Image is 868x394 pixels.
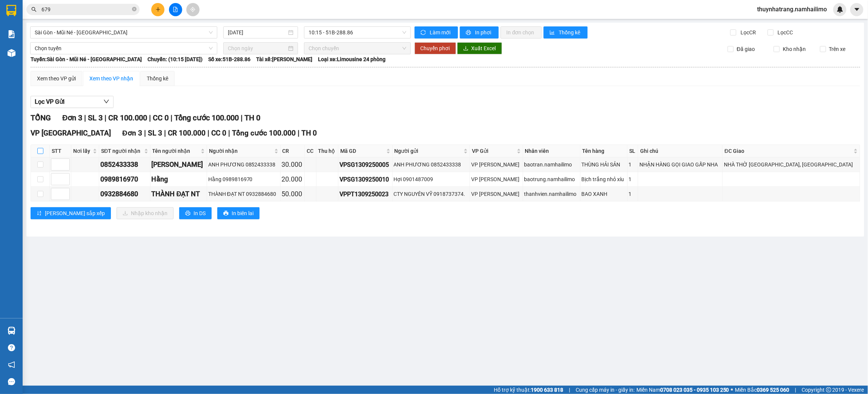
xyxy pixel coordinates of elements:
span: | [164,129,166,137]
div: NHÀ THỜ [GEOGRAPHIC_DATA], [GEOGRAPHIC_DATA] [724,160,859,169]
div: NHẬN HÀNG GỌI GIAO GẤP NHA [639,160,721,169]
span: Cung cấp máy in - giấy in: [576,386,634,394]
div: baotrung.namhailimo [524,175,579,183]
th: Thu hộ [316,145,338,157]
span: copyright [826,387,831,392]
div: [PERSON_NAME] [152,159,206,170]
span: Lọc CC [775,28,794,37]
span: In biên lai [232,209,253,217]
span: Sài Gòn - Mũi Né - Nha Trang [35,27,213,38]
span: | [569,386,570,394]
span: TH 0 [301,129,317,137]
div: 50.000 [282,189,304,199]
span: printer [185,211,190,217]
span: printer [223,211,229,217]
span: sync [421,30,427,36]
span: Miền Bắc [735,386,790,394]
div: VPPT1309250023 [340,189,391,199]
span: 10:15 - 51B-288.86 [309,27,406,38]
span: Người nhận [209,147,273,155]
div: 0989816970 [100,174,149,185]
button: plus [151,3,164,16]
div: THÀNH ĐẠT NT 0932884680 [208,190,279,198]
span: | [241,113,243,122]
span: file-add [173,7,178,12]
input: 13/09/2025 [228,28,286,37]
img: solution-icon [8,30,15,38]
td: VPPT1309250023 [338,187,393,202]
td: 0852433338 [99,157,151,172]
span: SL 3 [88,113,103,122]
th: Nhân viên [523,145,581,157]
span: | [144,129,146,137]
div: Xem theo VP nhận [89,74,133,83]
div: VPSG1309250005 [340,160,391,169]
th: CC [305,145,316,157]
span: Đơn 3 [122,129,142,137]
span: CR 100.000 [108,113,147,122]
li: VP VP [PERSON_NAME] [52,41,100,57]
span: Miền Nam [636,386,729,394]
span: Người gửi [395,147,462,155]
span: Chọn tuyến [35,43,213,54]
span: CC 0 [211,129,226,137]
span: | [298,129,300,137]
span: ⚪️ [731,388,733,391]
span: Chọn chuyến [309,43,406,54]
strong: 1900 633 818 [531,387,563,393]
span: question-circle [8,344,15,351]
button: printerIn phơi [460,26,499,38]
div: Xem theo VP gửi [37,74,76,83]
th: STT [50,145,71,157]
li: Nam Hải Limousine [4,4,109,32]
span: Xuất Excel [472,44,496,52]
div: 0852433338 [100,159,149,170]
td: Hằng [151,172,207,187]
span: | [171,113,172,122]
div: Hợi 0901487009 [394,175,469,183]
span: download [463,46,469,52]
span: Tổng cước 100.000 [174,113,239,122]
button: printerIn DS [179,207,212,219]
span: Nơi lấy [73,147,91,155]
span: search [31,7,37,12]
span: Mã GD [340,147,385,155]
div: THÙNG HẢI SẢN [582,160,626,169]
button: syncLàm mới [415,26,458,38]
button: file-add [169,3,182,16]
span: message [8,378,15,385]
span: | [795,386,796,394]
td: VPSG1309250010 [338,172,393,187]
span: sort-ascending [37,211,42,217]
th: Ghi chú [638,145,723,157]
th: Tên hàng [581,145,628,157]
button: In đơn chọn [501,26,542,38]
img: warehouse-icon [8,49,15,57]
img: logo.jpg [4,4,30,30]
span: Đã giao [734,45,758,53]
span: In phơi [475,28,493,37]
button: caret-down [850,3,863,16]
div: VP [PERSON_NAME] [471,190,522,198]
div: BAO XANH [582,190,626,198]
button: aim [186,3,200,16]
button: Chuyển phơi [415,42,456,54]
div: ANH PHƯƠNG 0852433338 [394,160,469,169]
th: SL [628,145,638,157]
span: Thống kê [559,28,582,37]
span: Chuyến: (10:15 [DATE]) [147,55,203,63]
span: Đơn 3 [62,113,82,122]
span: [PERSON_NAME] sắp xếp [45,209,105,217]
div: baotran.namhailimo [524,160,579,169]
span: TH 0 [244,113,260,122]
td: 0932884680 [99,187,151,202]
b: Tuyến: Sài Gòn - Mũi Né - [GEOGRAPHIC_DATA] [31,56,142,62]
span: CR 100.000 [168,129,206,137]
li: VP VP [GEOGRAPHIC_DATA] [4,41,52,66]
span: SĐT người nhận [101,147,143,155]
span: Làm mới [430,28,452,37]
td: VP Phan Thiết [470,187,523,202]
span: notification [8,361,15,368]
td: VPSG1309250005 [338,157,393,172]
strong: 0369 525 060 [757,387,790,393]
